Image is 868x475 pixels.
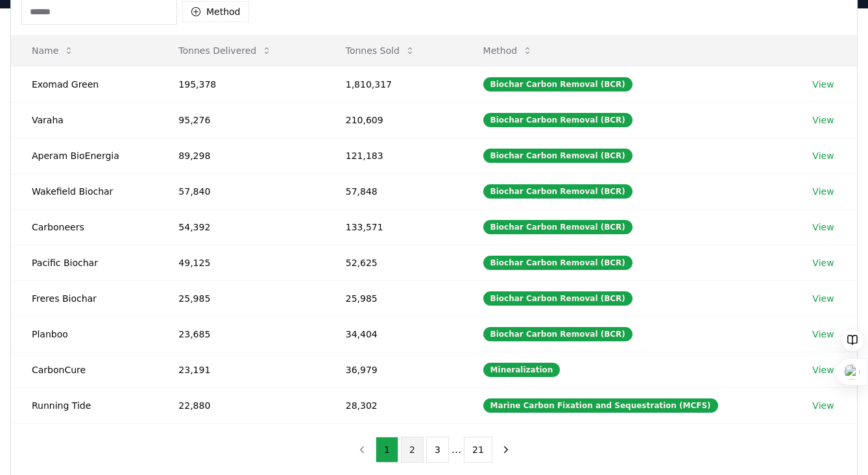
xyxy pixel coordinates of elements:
[158,138,324,173] td: 89,298
[11,66,158,102] td: Exomad Green
[325,280,463,316] td: 25,985
[158,209,324,245] td: 54,392
[483,363,561,377] div: Mineralization
[158,316,324,352] td: 23,685
[812,328,834,341] a: View
[812,256,834,269] a: View
[11,280,158,316] td: Freres Biochar
[158,352,324,387] td: 23,191
[11,173,158,209] td: Wakefield Biochar
[11,352,158,387] td: CarbonCure
[495,437,517,463] button: next page
[11,245,158,280] td: Pacific Biochar
[158,280,324,316] td: 25,985
[426,437,449,463] button: 3
[376,437,398,463] button: 1
[812,149,834,162] a: View
[158,102,324,138] td: 95,276
[483,113,633,127] div: Biochar Carbon Removal (BCR)
[21,38,84,64] button: Name
[812,185,834,198] a: View
[168,38,282,64] button: Tonnes Delivered
[473,38,544,64] button: Method
[812,399,834,412] a: View
[325,387,463,423] td: 28,302
[11,387,158,423] td: Running Tide
[325,245,463,280] td: 52,625
[325,209,463,245] td: 133,571
[483,256,633,270] div: Biochar Carbon Removal (BCR)
[11,316,158,352] td: Planboo
[483,327,633,341] div: Biochar Carbon Removal (BCR)
[158,245,324,280] td: 49,125
[452,442,461,457] li: ...
[325,138,463,173] td: 121,183
[182,1,249,22] button: Method
[325,173,463,209] td: 57,848
[335,38,426,64] button: Tonnes Sold
[483,77,633,91] div: Biochar Carbon Removal (BCR)
[158,66,324,102] td: 195,378
[812,292,834,305] a: View
[401,437,424,463] button: 2
[483,149,633,163] div: Biochar Carbon Removal (BCR)
[812,114,834,127] a: View
[812,221,834,234] a: View
[11,209,158,245] td: Carboneers
[483,291,633,306] div: Biochar Carbon Removal (BCR)
[158,387,324,423] td: 22,880
[483,398,718,413] div: Marine Carbon Fixation and Sequestration (MCFS)
[325,66,463,102] td: 1,810,317
[464,437,492,463] button: 21
[158,173,324,209] td: 57,840
[812,363,834,376] a: View
[11,138,158,173] td: Aperam BioEnergia
[325,352,463,387] td: 36,979
[325,316,463,352] td: 34,404
[325,102,463,138] td: 210,609
[483,184,633,199] div: Biochar Carbon Removal (BCR)
[11,102,158,138] td: Varaha
[812,78,834,91] a: View
[483,220,633,234] div: Biochar Carbon Removal (BCR)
